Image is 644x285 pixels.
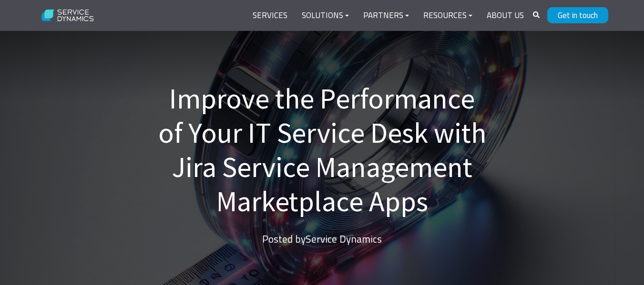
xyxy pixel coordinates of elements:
a: Services [245,4,295,27]
span: Improve the Performance of Your IT Service Desk with Jira Service Management Marketplace Apps [158,80,486,219]
a: Solutions [295,4,356,27]
p: Posted by [155,230,489,249]
a: Get in touch [547,7,608,23]
a: About Us [480,4,531,27]
img: Service Dynamics Logo - White [36,3,100,28]
a: Partners [356,4,416,27]
a: Resources [416,4,480,27]
div: Navigation Menu [245,4,531,27]
a: Service Dynamics [306,231,382,246]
